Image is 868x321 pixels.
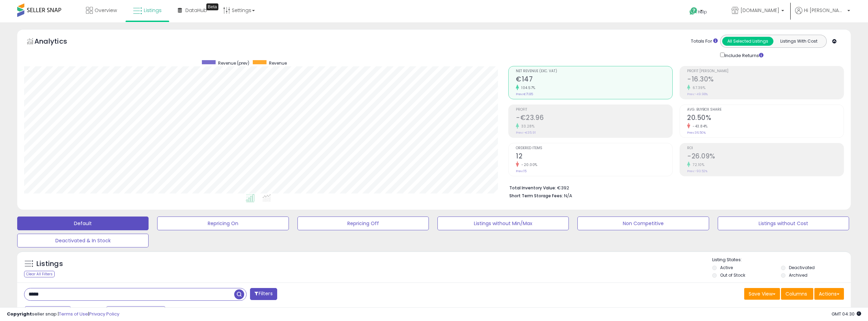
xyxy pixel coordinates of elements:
[519,162,538,167] small: -20.00%
[157,217,289,230] button: Repricing On
[509,193,563,199] b: Short Term Storage Fees:
[516,69,672,73] span: Net Revenue (Exc. VAT)
[144,7,162,14] span: Listings
[437,217,569,230] button: Listings without Min/Max
[516,131,536,135] small: Prev: -€35.91
[516,146,672,150] span: Ordered Items
[509,185,556,191] b: Total Inventory Value:
[804,7,845,14] span: Hi [PERSON_NAME]
[690,85,705,90] small: 67.39%
[687,75,844,85] h2: -16.30%
[789,272,807,278] label: Archived
[17,234,149,247] button: Deactivated & In Stock
[185,7,207,14] span: DataHub
[297,217,429,230] button: Repricing Off
[519,85,535,90] small: 104.57%
[106,306,165,318] button: Sep-22 - Sep-28
[773,37,824,46] button: Listings With Cost
[690,162,704,167] small: 72.10%
[516,108,672,112] span: Profit
[36,259,63,269] h5: Listings
[95,7,117,14] span: Overview
[720,265,733,270] label: Active
[24,271,55,277] div: Clear All Filters
[34,36,80,48] h5: Analytics
[832,311,861,317] span: 2025-10-8 04:30 GMT
[7,311,119,318] div: seller snap | |
[509,183,839,191] li: €392
[715,51,772,59] div: Include Returns
[89,311,119,317] a: Privacy Policy
[687,69,844,73] span: Profit [PERSON_NAME]
[516,92,533,96] small: Prev: €71.85
[720,272,745,278] label: Out of Stock
[698,9,707,15] span: Help
[687,152,844,162] h2: -26.09%
[519,124,534,129] small: 33.28%
[691,38,718,45] div: Totals For
[781,288,813,300] button: Columns
[206,3,218,10] div: Tooltip anchor
[718,217,849,230] button: Listings without Cost
[7,311,32,317] strong: Copyright
[687,108,844,112] span: Avg. Buybox Share
[687,146,844,150] span: ROI
[516,114,672,123] h2: -€23.96
[250,288,277,300] button: Filters
[577,217,709,230] button: Non Competitive
[25,306,71,318] button: Last 7 Days
[687,92,708,96] small: Prev: -49.98%
[59,311,88,317] a: Terms of Use
[740,7,779,14] span: [DOMAIN_NAME]
[516,152,672,162] h2: 12
[795,7,850,22] a: Hi [PERSON_NAME]
[744,288,780,300] button: Save View
[789,265,815,270] label: Deactivated
[564,192,572,199] span: N/A
[516,75,672,85] h2: €147
[814,288,844,300] button: Actions
[516,169,527,173] small: Prev: 15
[785,290,807,297] span: Columns
[689,7,698,15] i: Get Help
[687,169,707,173] small: Prev: -93.52%
[712,257,851,263] p: Listing States:
[687,131,706,135] small: Prev: 36.50%
[684,2,720,22] a: Help
[218,60,249,66] span: Revenue (prev)
[687,114,844,123] h2: 20.50%
[690,124,708,129] small: -43.84%
[269,60,287,66] span: Revenue
[17,217,149,230] button: Default
[722,37,773,46] button: All Selected Listings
